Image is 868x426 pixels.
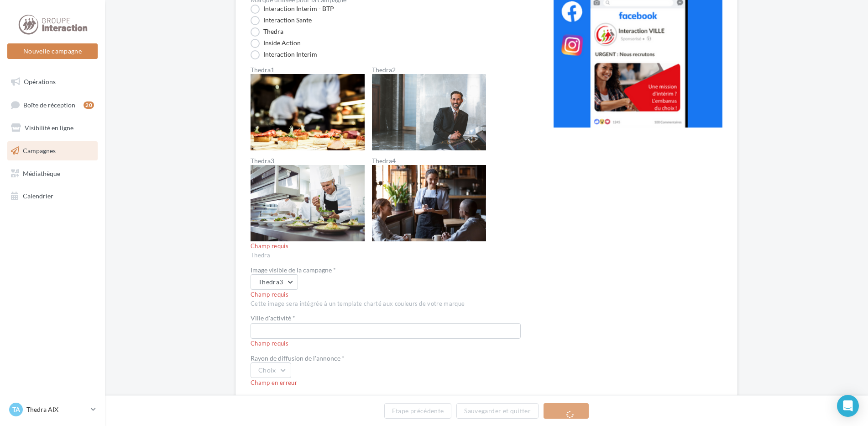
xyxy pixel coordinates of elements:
[251,379,524,387] div: Champ en erreur
[5,95,99,115] a: Boîte de réception20
[12,405,20,414] span: TA
[5,118,99,138] a: Visibilité en ligne
[251,315,517,321] label: Ville d'activité *
[5,186,99,206] a: Calendrier
[26,405,87,414] p: Thedra AIX
[5,72,99,91] a: Opérations
[251,158,365,164] label: Thedra3
[7,43,98,59] button: Nouvelle campagne
[372,165,486,241] img: Thedra4
[251,242,524,250] div: Champ requis
[251,165,365,241] img: Thedra3
[251,50,317,59] label: Interaction Interim
[251,362,291,378] button: Choix
[23,192,53,200] span: Calendrier
[251,27,283,37] label: Thedra
[5,141,99,160] a: Campagnes
[23,101,75,108] span: Boîte de réception
[251,67,365,73] label: Thedra1
[372,74,486,150] img: Thedra2
[251,267,524,273] div: Image visible de la campagne *
[251,394,524,401] label: Géolocalisation *
[251,39,301,48] label: Inside Action
[251,5,334,14] label: Interaction Interim - BTP
[251,300,524,308] div: Cette image sera intégrée à un template charté aux couleurs de votre marque
[251,16,312,25] label: Interaction Sante
[456,403,539,419] button: Sauvegarder et quitter
[251,74,365,150] img: Thedra1
[837,395,859,417] div: Open Intercom Messenger
[5,164,99,183] a: Médiathèque
[251,274,298,290] button: Thedra3
[23,169,60,177] span: Médiathèque
[25,124,73,132] span: Visibilité en ligne
[251,340,524,348] div: Champ requis
[384,403,452,419] button: Etape précédente
[372,158,486,164] label: Thedra4
[251,355,524,362] div: Rayon de diffusion de l'annonce *
[372,67,486,73] label: Thedra2
[84,101,94,109] div: 20
[251,291,524,299] div: Champ requis
[23,147,56,154] span: Campagnes
[251,251,524,260] div: Thedra
[24,78,56,85] span: Opérations
[7,401,98,418] a: TA Thedra AIX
